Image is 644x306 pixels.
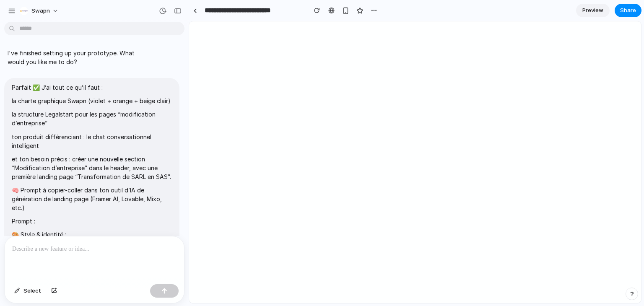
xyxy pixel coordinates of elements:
p: Prompt : [12,217,172,226]
p: la structure Legalstart pour les pages “modification d’entreprise” [12,110,172,127]
span: Select [23,287,41,295]
p: 🧠 Prompt à copier-coller dans ton outil d’IA de génération de landing page (Framer AI, Lovable, M... [12,186,172,212]
p: Parfait ✅ J’ai tout ce qu’il faut : [12,83,172,92]
p: 🎨 Style & identité : [12,230,172,239]
span: Swapn [31,7,50,15]
p: ton produit différenciant : le chat conversationnel intelligent [12,132,172,150]
button: Share [615,4,641,17]
a: Preview [576,4,610,17]
span: Preview [582,6,603,15]
p: la charte graphique Swapn (violet + orange + beige clair) [12,96,172,105]
button: Swapn [16,4,63,18]
span: Share [620,6,636,15]
p: et ton besoin précis : créer une nouvelle section “Modification d’entreprise” dans le header, ave... [12,155,172,181]
button: Select [10,284,45,298]
p: I've finished setting up your prototype. What would you like me to do? [8,49,148,66]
